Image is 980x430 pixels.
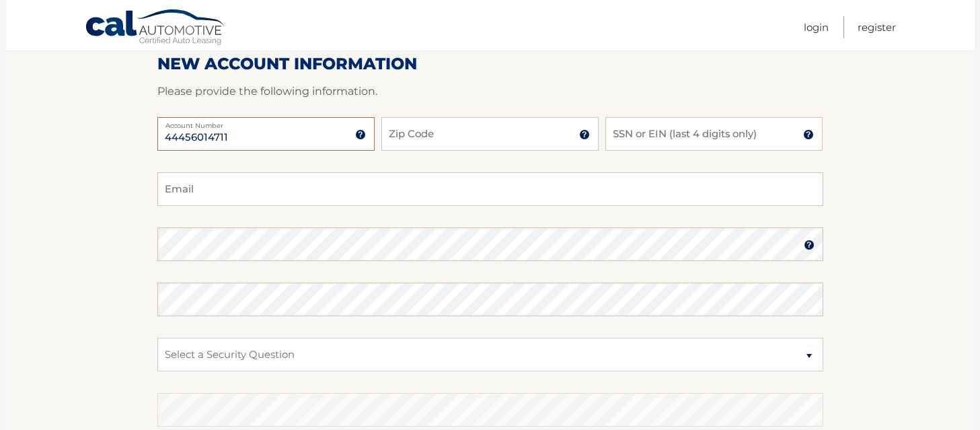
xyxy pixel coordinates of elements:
h2: New Account Information [157,54,823,74]
a: Register [858,16,896,38]
p: Please provide the following information. [157,82,823,101]
input: SSN or EIN (last 4 digits only) [605,117,823,151]
img: tooltip.svg [355,129,366,140]
input: Account Number [157,117,375,151]
img: tooltip.svg [803,129,814,140]
label: Account Number [157,117,375,128]
input: Email [157,172,823,206]
a: Login [804,16,829,38]
img: tooltip.svg [804,240,815,250]
a: Cal Automotive [85,9,226,48]
input: Zip Code [381,117,599,151]
img: tooltip.svg [579,129,590,140]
